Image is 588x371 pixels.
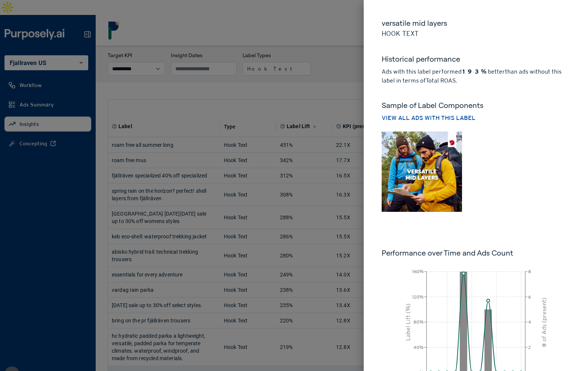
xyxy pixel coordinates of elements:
tspan: Label Lift (%) [404,304,412,341]
p: Ads with this label performed better than ads without this label in terms of Total ROAS . [382,67,570,85]
h6: Performance over Time and Ads Count [382,248,570,258]
tspan: 4 [528,319,531,325]
h5: Historical performance [382,54,570,67]
p: Hook Text [382,28,570,39]
button: View all ads with this label [382,114,475,123]
tspan: 8 [528,269,531,274]
tspan: 80% [413,319,424,325]
h5: versatile mid layers [382,18,570,28]
tspan: 6 [528,294,531,300]
tspan: 160% [412,269,424,274]
tspan: 120% [412,294,424,300]
tspan: # of Ads (present) [541,297,548,347]
tspan: 2 [528,345,531,350]
strong: 193% [462,68,486,75]
tspan: 40% [413,345,424,350]
h5: Sample of Label Components [382,100,570,111]
img: img72f49aa14462e5fec6cfb24edb9f1bec [382,132,462,212]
